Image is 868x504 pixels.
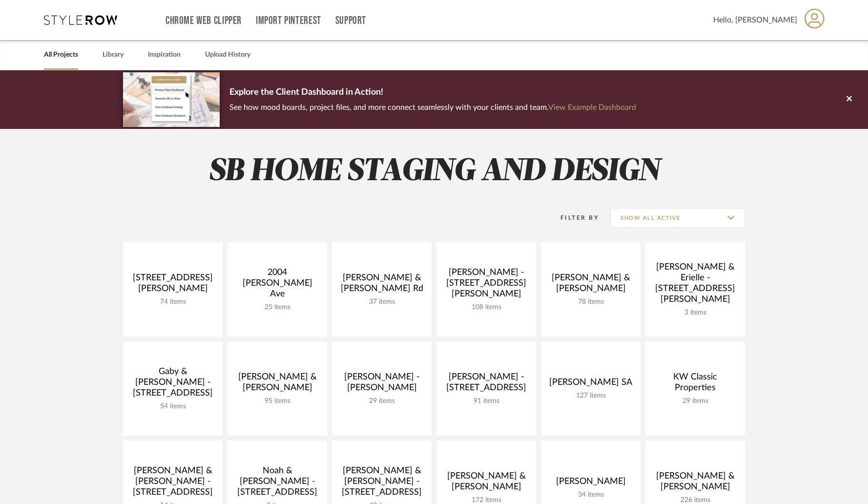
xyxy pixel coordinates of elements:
a: View Example Dashboard [548,104,636,111]
div: Noah & [PERSON_NAME] - [STREET_ADDRESS] [235,465,319,502]
div: 108 items [444,303,528,312]
div: [PERSON_NAME] & [PERSON_NAME] [444,471,528,496]
div: Gaby & [PERSON_NAME] -[STREET_ADDRESS] [131,366,215,402]
a: Inspiration [148,48,181,62]
div: 29 items [340,397,424,405]
div: 74 items [131,298,215,306]
a: Chrome Web Clipper [165,17,242,25]
div: [PERSON_NAME] & [PERSON_NAME] [549,273,633,298]
div: [PERSON_NAME] & Erielle - [STREET_ADDRESS][PERSON_NAME] [653,262,737,309]
div: 37 items [340,298,424,306]
div: 25 items [235,303,319,312]
div: [PERSON_NAME] & [PERSON_NAME] [235,372,319,397]
div: [PERSON_NAME] - [PERSON_NAME] [340,372,424,397]
div: [PERSON_NAME] [549,476,633,491]
div: [PERSON_NAME] & [PERSON_NAME] [653,471,737,496]
a: Support [335,17,366,25]
div: [STREET_ADDRESS][PERSON_NAME] [131,273,215,298]
a: Import Pinterest [256,17,321,25]
div: 127 items [549,392,633,400]
div: 91 items [444,397,528,405]
div: [PERSON_NAME] - [STREET_ADDRESS] [444,372,528,397]
div: 29 items [653,397,737,405]
div: [PERSON_NAME] & [PERSON_NAME] - [STREET_ADDRESS] [340,465,424,502]
div: Filter By [548,213,599,223]
div: [PERSON_NAME] & [PERSON_NAME] - [STREET_ADDRESS] [131,465,215,502]
div: 95 items [235,397,319,405]
a: Upload History [205,48,250,62]
h2: SB HOME STAGING AND DESIGN [83,153,785,190]
div: 54 items [131,402,215,411]
p: See how mood boards, project files, and more connect seamlessly with your clients and team. [229,101,636,114]
div: [PERSON_NAME] & [PERSON_NAME] Rd [340,273,424,298]
div: 3 items [653,309,737,317]
div: [PERSON_NAME] - [STREET_ADDRESS][PERSON_NAME] [444,267,528,303]
a: All Projects [44,48,78,62]
div: 2004 [PERSON_NAME] Ave [235,267,319,303]
p: Explore the Client Dashboard in Action! [229,85,636,101]
div: 78 items [549,298,633,306]
div: KW Classic Properties [653,372,737,397]
a: Library [103,48,124,62]
div: [PERSON_NAME] SA [549,377,633,392]
img: d5d033c5-7b12-40c2-a960-1ecee1989c38.png [123,72,220,126]
div: 34 items [549,491,633,499]
span: Hello, [PERSON_NAME] [713,14,797,26]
